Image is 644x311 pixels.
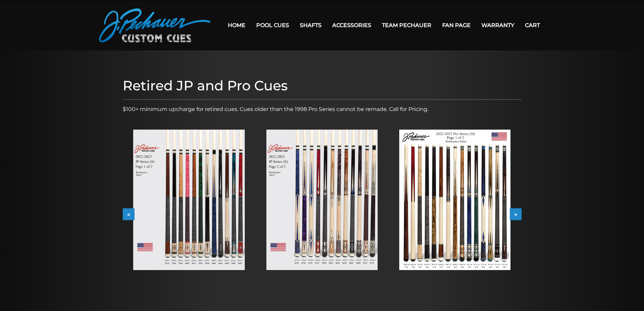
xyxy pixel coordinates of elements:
[99,8,211,42] img: Pechauer Custom Cues
[437,17,476,34] a: Fan Page
[476,17,520,34] a: Warranty
[520,17,545,34] a: Cart
[377,17,437,34] a: Team Pechauer
[123,105,522,113] p: $100+ minimum upcharge for retired cues. Cues older than the 1998 Pro Series cannot be remade. Ca...
[510,208,522,220] button: >
[294,17,327,34] a: Shafts
[123,208,135,220] button: <
[123,77,522,94] h1: Retired JP and Pro Cues
[222,17,251,34] a: Home
[251,17,294,34] a: Pool Cues
[327,17,377,34] a: Accessories
[123,208,522,220] div: Carousel Navigation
